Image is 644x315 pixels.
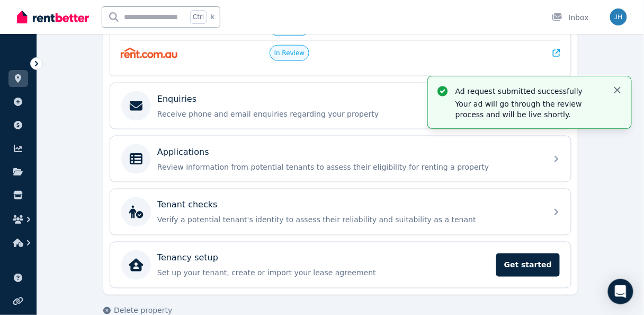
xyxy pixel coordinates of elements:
p: Tenant checks [157,199,218,212]
span: Ctrl [190,10,207,24]
span: k [211,13,214,21]
p: Your ad will go through the review process and will be live shortly. [455,99,604,120]
img: RentBetter [17,9,89,25]
p: Applications [157,146,209,159]
a: Tenancy setupSet up your tenant, create or import your lease agreementGet started [110,242,571,288]
a: ApplicationsReview information from potential tenants to assess their eligibility for renting a p... [110,136,571,182]
span: Get started [496,253,560,277]
p: Review information from potential tenants to assess their eligibility for renting a property [157,162,541,172]
div: Open Intercom Messenger [608,279,633,304]
p: Tenancy setup [157,252,218,265]
p: Enquiries [157,93,196,106]
p: Set up your tenant, create or import your lease agreement [157,268,490,278]
p: Ad request submitted successfully [455,86,604,97]
p: Verify a potential tenant's identity to assess their reliability and suitability as a tenant [157,215,541,225]
a: Tenant checksVerify a potential tenant's identity to assess their reliability and suitability as ... [110,189,571,235]
div: Inbox [552,12,589,23]
span: In Review [274,49,305,57]
img: Rent.com.au [121,48,177,58]
p: Receive phone and email enquiries regarding your property [157,109,541,119]
img: Serenity Stays Management Pty Ltd [610,8,627,25]
a: EnquiriesReceive phone and email enquiries regarding your property [110,83,571,129]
